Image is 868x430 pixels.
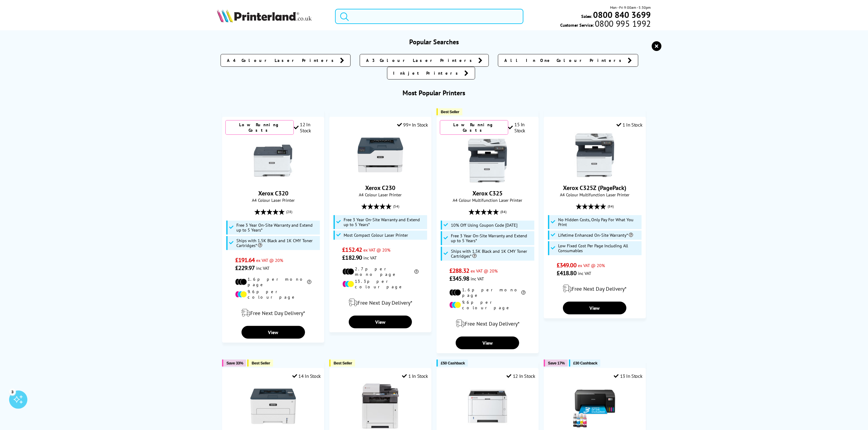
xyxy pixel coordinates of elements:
[449,275,469,283] span: £345.98
[292,373,321,379] div: 14 In Stock
[247,360,273,367] button: Best Seller
[363,255,377,261] span: inc VAT
[593,9,651,20] b: 0800 840 3699
[256,257,283,263] span: ex VAT @ 20%
[569,360,600,367] button: £30 Cashback
[335,9,523,24] input: Search product or brand
[504,57,625,63] span: All In One Colour Printers
[594,21,651,26] span: 0800 995 1992
[449,300,526,310] li: 9.6p per colour page
[358,384,403,429] img: Kyocera ECOSYS M5526cdw
[358,173,403,179] a: Xerox C230
[222,360,246,367] button: Save 33%
[440,120,508,135] div: Low Running Costs
[250,138,296,183] img: Xerox C320
[547,192,643,198] span: A4 Colour Multifunction Laser Printer
[225,120,294,135] div: Low Running Costs
[217,9,312,22] img: Printerland Logo
[217,9,328,24] a: Printerland Logo
[334,361,352,365] span: Best Seller
[465,178,510,185] a: Xerox C325
[397,122,428,128] div: 99+ In Stock
[358,132,403,178] img: Xerox C230
[437,108,462,115] button: Best Seller
[558,243,640,253] span: Low Fixed Cost Per Page Including All Consumables
[225,197,321,203] span: A4 Colour Laser Printer
[441,361,465,365] span: £50 Cashback
[342,266,419,277] li: 2.7p per mono page
[465,384,510,429] img: Kyocera ECOSYS PA4000x
[572,132,618,178] img: Xerox C325Z (PagePack)
[441,110,459,114] span: Best Seller
[592,12,651,18] a: 0800 840 3699
[507,373,535,379] div: 12 In Stock
[242,326,305,339] a: View
[558,233,633,238] span: Lifetime Enhanced On-Site Warranty*
[440,197,535,203] span: A4 Colour Multifunction Laser Printer
[252,361,270,365] span: Best Seller
[286,206,292,218] span: (28)
[235,276,311,287] li: 1.6p per mono page
[344,233,408,238] span: Most Compact Colour Laser Printer
[548,361,565,365] span: Save 17%
[465,138,510,183] img: Xerox C325
[498,54,638,67] a: All In One Colour Printers
[557,261,576,269] span: £349.00
[578,270,591,276] span: inc VAT
[610,5,651,10] span: Mon - Fri 9:00am - 5:30pm
[449,287,526,298] li: 1.6p per mono page
[217,38,651,46] h3: Popular Searches
[471,268,498,274] span: ex VAT @ 20%
[235,289,311,300] li: 9.6p per colour page
[366,57,475,63] span: A3 Colour Laser Printers
[440,315,535,332] div: modal_delivery
[363,247,390,253] span: ex VAT @ 20%
[9,388,16,395] div: 3
[227,57,337,63] span: A4 Colour Laser Printers
[365,184,396,192] a: Xerox C230
[235,256,255,264] span: £191.64
[217,89,651,97] h3: Most Popular Printers
[557,269,576,277] span: £418.80
[342,246,362,254] span: £152.42
[508,121,535,134] div: 15 In Stock
[329,360,355,367] button: Best Seller
[614,373,642,379] div: 13 In Stock
[608,201,614,212] span: (84)
[221,54,351,67] a: A4 Colour Laser Printers
[333,192,428,198] span: A4 Colour Laser Printer
[360,54,489,67] a: A3 Colour Laser Printers
[472,189,503,197] a: Xerox C325
[344,217,425,227] span: Free 3 Year On-Site Warranty and Extend up to 5 Years*
[451,249,533,259] span: Ships with 1.5K Black and 1K CMY Toner Cartridges*
[226,361,243,365] span: Save 33%
[393,70,461,76] span: Inkjet Printers
[437,360,468,367] button: £50 Cashback
[294,121,321,134] div: 12 In Stock
[342,254,362,262] span: £182.90
[393,201,400,212] span: (54)
[572,384,618,429] img: Epson EcoTank ET-2862
[573,361,597,365] span: £30 Cashback
[451,233,533,243] span: Free 3 Year On-Site Warranty and Extend up to 5 Years*
[547,280,643,297] div: modal_delivery
[616,122,643,128] div: 1 In Stock
[236,223,318,232] span: Free 3 Year On-Site Warranty and Extend up to 5 Years*
[349,316,412,328] a: View
[456,337,519,349] a: View
[578,262,605,268] span: ex VAT @ 20%
[451,223,517,228] span: 10% Off Using Coupon Code [DATE]
[256,265,269,271] span: inc VAT
[333,294,428,311] div: modal_delivery
[500,206,506,218] span: (84)
[572,173,618,179] a: Xerox C325Z (PagePack)
[225,304,321,321] div: modal_delivery
[449,267,469,275] span: £288.32
[342,279,419,289] li: 13.3p per colour page
[558,217,640,227] span: No Hidden Costs, Only Pay For What You Print
[402,373,428,379] div: 1 In Stock
[236,238,318,248] span: Ships with 1.5K Black and 1K CMY Toner Cartridges*
[258,189,288,197] a: Xerox C320
[563,302,626,314] a: View
[250,178,296,185] a: Xerox C320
